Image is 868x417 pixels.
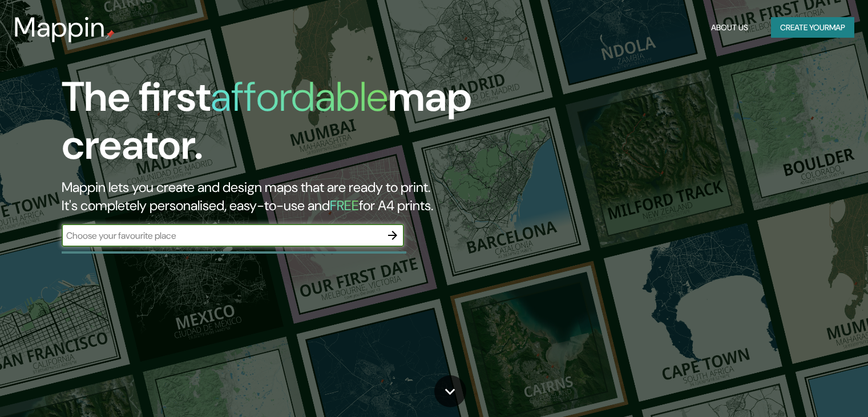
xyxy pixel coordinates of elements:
h1: affordable [211,70,388,123]
button: Create yourmap [771,17,854,38]
button: About Us [706,17,753,38]
h3: Mappin [14,11,106,43]
h5: FREE [330,197,359,214]
input: Choose your favourite place [62,229,381,242]
h1: The first map creator. [62,73,496,178]
h2: Mappin lets you create and design maps that are ready to print. It's completely personalised, eas... [62,178,496,215]
img: mappin-pin [106,30,115,39]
